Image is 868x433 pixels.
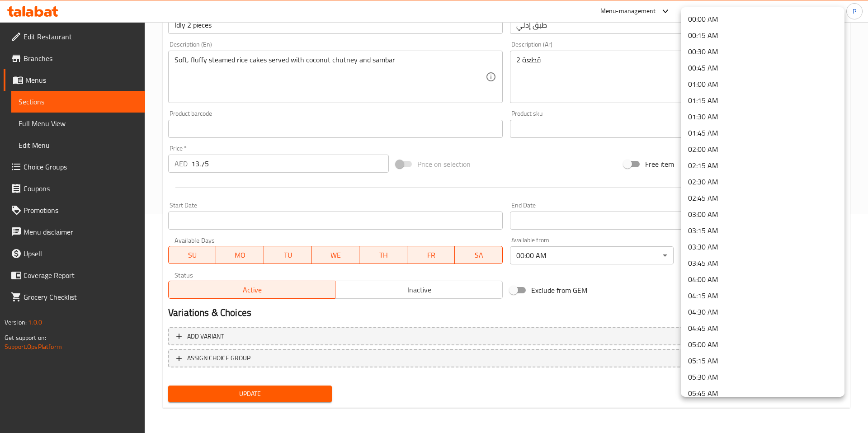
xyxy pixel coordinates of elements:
li: 03:15 AM [681,222,844,239]
li: 02:00 AM [681,141,844,157]
li: 04:15 AM [681,287,844,304]
li: 00:30 AM [681,43,844,60]
li: 00:00 AM [681,11,844,27]
li: 03:45 AM [681,255,844,271]
li: 04:30 AM [681,304,844,320]
li: 02:15 AM [681,157,844,174]
li: 00:45 AM [681,60,844,76]
li: 01:30 AM [681,108,844,125]
li: 04:45 AM [681,320,844,336]
li: 05:45 AM [681,385,844,401]
li: 04:00 AM [681,271,844,287]
li: 05:15 AM [681,353,844,369]
li: 02:30 AM [681,174,844,190]
li: 01:15 AM [681,92,844,108]
li: 01:45 AM [681,125,844,141]
li: 02:45 AM [681,190,844,206]
li: 01:00 AM [681,76,844,92]
li: 03:00 AM [681,206,844,222]
li: 03:30 AM [681,239,844,255]
li: 05:00 AM [681,336,844,353]
li: 00:15 AM [681,27,844,43]
li: 05:30 AM [681,369,844,385]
